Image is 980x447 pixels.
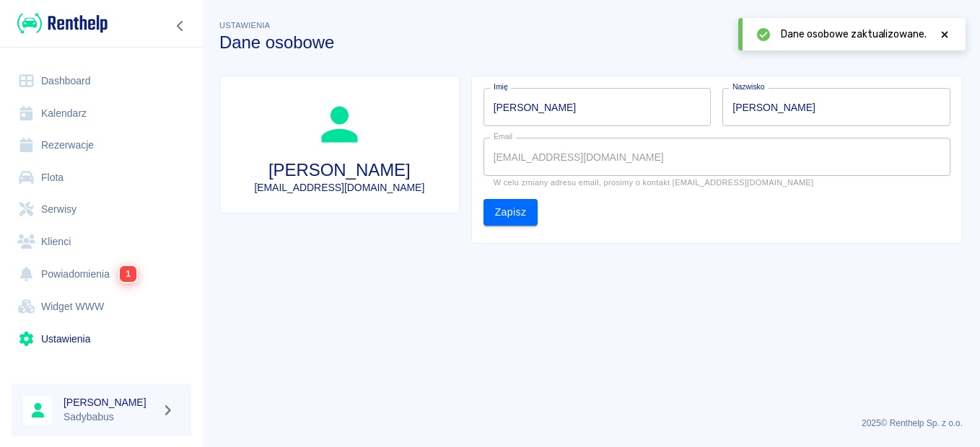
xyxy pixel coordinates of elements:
a: Rezerwacje [12,129,191,161]
span: 1 [120,266,136,282]
button: Zapisz [484,199,538,226]
img: Renthelp logo [17,12,108,35]
p: 2025 © Renthelp Sp. z o.o. [219,417,963,430]
a: Ustawienia [12,323,191,355]
a: Kalendarz [12,97,191,130]
p: [EMAIL_ADDRESS][DOMAIN_NAME] [254,180,424,195]
h3: Dane osobowe [219,32,963,53]
a: Flota [12,161,191,194]
a: Renthelp logo [12,12,108,35]
button: Zwiń nawigację [170,17,191,35]
a: Widget WWW [12,291,191,323]
label: Email [494,131,512,142]
p: Sadybabus [64,410,156,425]
span: Ustawienia [219,21,271,30]
a: Klienci [12,226,191,258]
p: W celu zmiany adresu email, prosimy o kontakt [EMAIL_ADDRESS][DOMAIN_NAME] [494,178,940,187]
a: Serwisy [12,193,191,226]
h3: [PERSON_NAME] [268,160,411,180]
h6: [PERSON_NAME] [64,395,156,410]
label: Imię [494,81,508,92]
label: Nazwisko [732,81,765,92]
a: Powiadomienia1 [12,257,191,291]
a: Dashboard [12,65,191,97]
span: Dane osobowe zaktualizowane. [781,27,927,42]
